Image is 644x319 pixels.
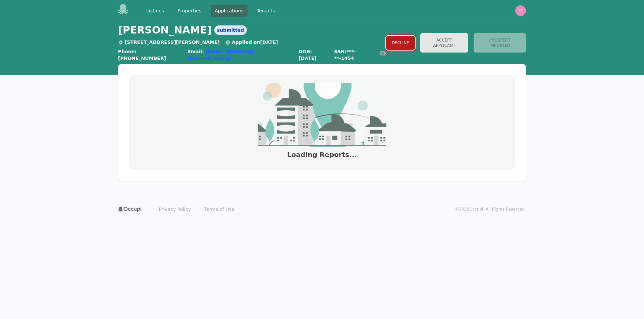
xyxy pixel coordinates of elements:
a: Properties [173,5,205,17]
h3: Loading Reports... [287,150,357,159]
a: [EMAIL_ADDRESS][DOMAIN_NAME] [187,49,253,61]
span: submitted [214,25,247,35]
span: [STREET_ADDRESS][PERSON_NAME] [118,39,220,45]
a: Terms of Use [200,204,238,215]
div: Phone: [PHONE_NUMBER] [118,48,182,62]
span: Applied on [DATE] [225,39,278,45]
a: Applications [211,5,248,17]
a: Tenants [253,5,279,17]
a: Privacy Policy [155,204,195,215]
p: © 2025 Occupi. All Rights Reserved. [455,207,526,212]
span: [PERSON_NAME] [118,24,212,36]
div: DOB: [DATE] [299,48,329,62]
a: Listings [142,5,168,17]
img: empty_state_image [258,83,386,147]
div: Email: [187,48,293,62]
button: Decline [386,36,415,50]
button: Accept Applicant [420,33,469,53]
